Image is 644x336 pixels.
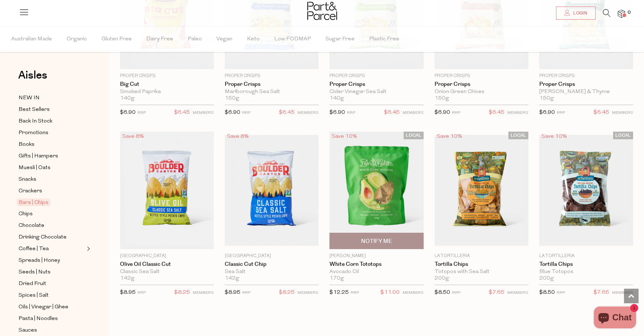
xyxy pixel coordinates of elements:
[329,269,423,275] div: Avocado Oil
[351,291,359,295] small: RRP
[19,198,85,207] a: Bars | Chips
[612,291,633,295] small: MEMBERS
[329,132,423,249] img: White Corn Tototops
[539,275,554,282] span: 200g
[18,67,47,83] span: Aisles
[120,132,146,141] div: Save 8%
[508,132,528,139] span: LOCAL
[435,81,528,88] a: Proper Crisps
[19,280,46,288] span: Dried Fruit
[101,27,132,52] span: Gluten Free
[539,95,554,102] span: 150g
[19,164,51,172] span: Muesli | Oats
[120,95,135,102] span: 140g
[19,303,85,312] a: Oils | Vinegar | Ghee
[557,111,565,115] small: RRP
[19,93,85,103] a: NEW IN
[19,152,85,161] a: Gifts | Hampers
[19,187,42,196] span: Crackers
[347,111,355,115] small: RRP
[225,110,240,115] span: $6.90
[193,111,214,115] small: MEMBERS
[435,261,528,268] a: Tortilla Chips
[19,233,85,242] a: Drinking Chocolate
[539,269,633,275] div: Blue Totopos
[539,253,633,259] p: La Tortilleria
[329,132,359,141] div: Save 10%
[539,290,555,295] span: $8.50
[19,279,85,288] a: Dried Fruit
[539,261,633,268] a: Tortilla Chips
[19,117,52,126] span: Back In Stock
[435,275,449,282] span: 200g
[435,290,450,295] span: $8.50
[19,315,58,323] span: Pasta | Noodles
[188,27,202,52] span: Paleo
[19,105,50,114] span: Best Sellers
[19,117,85,126] a: Back In Stock
[19,221,44,230] span: Chocolate
[435,135,528,246] img: Tortilla Chips
[539,89,633,95] div: [PERSON_NAME] & Thyme
[120,275,135,282] span: 142g
[19,244,85,253] a: Coffee | Tea
[11,27,52,52] span: Australian Made
[19,94,40,103] span: NEW IN
[120,89,214,95] div: Smoked Paprika
[507,111,528,115] small: MEMBERS
[369,27,399,52] span: Plastic Free
[174,288,190,297] span: $8.25
[539,73,633,79] p: Proper Crisps
[307,2,337,20] img: Part&Parcel
[137,291,146,295] small: RRP
[329,233,423,249] button: Notify Me
[85,244,90,253] button: Expand/Collapse Coffee | Tea
[435,110,450,115] span: $6.90
[539,132,569,141] div: Save 10%
[120,110,136,115] span: $6.90
[225,81,319,88] a: Proper Crisps
[19,140,85,149] a: Books
[19,268,51,277] span: Seeds | Nuts
[613,132,633,139] span: LOCAL
[19,128,85,137] a: Promotions
[435,73,528,79] p: Proper Crisps
[380,288,400,297] span: $11.00
[618,10,625,17] a: 0
[329,275,344,282] span: 170g
[361,237,392,245] span: Notify Me
[19,140,35,149] span: Books
[120,73,214,79] p: Proper Crisps
[19,187,85,196] a: Crackers
[452,291,460,295] small: RRP
[279,108,295,117] span: $6.45
[19,233,67,242] span: Drinking Chocolate
[274,27,311,52] span: Low FODMAP
[19,163,85,172] a: Muesli | Oats
[225,261,319,268] a: Classic Cut Chip
[19,326,85,335] a: Sauces
[489,108,504,117] span: $6.45
[18,70,47,88] a: Aisles
[329,95,344,102] span: 140g
[120,261,214,268] a: Olive Oil Classic Cut
[593,288,609,297] span: $7.65
[297,291,319,295] small: MEMBERS
[403,291,424,295] small: MEMBERS
[225,269,319,275] div: Sea Salt
[242,111,251,115] small: RRP
[329,110,345,115] span: $6.90
[384,108,400,117] span: $6.45
[489,288,504,297] span: $7.65
[329,89,423,95] div: Cider Vinegar Sea Salt
[225,95,239,102] span: 150g
[120,253,214,259] p: [GEOGRAPHIC_DATA]
[539,135,633,246] img: Tortilla Chips
[297,111,319,115] small: MEMBERS
[19,129,48,137] span: Promotions
[539,81,633,88] a: Proper Crisps
[120,290,136,295] span: $8.95
[329,261,423,268] a: White Corn Tototops
[225,132,251,141] div: Save 8%
[174,108,190,117] span: $6.45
